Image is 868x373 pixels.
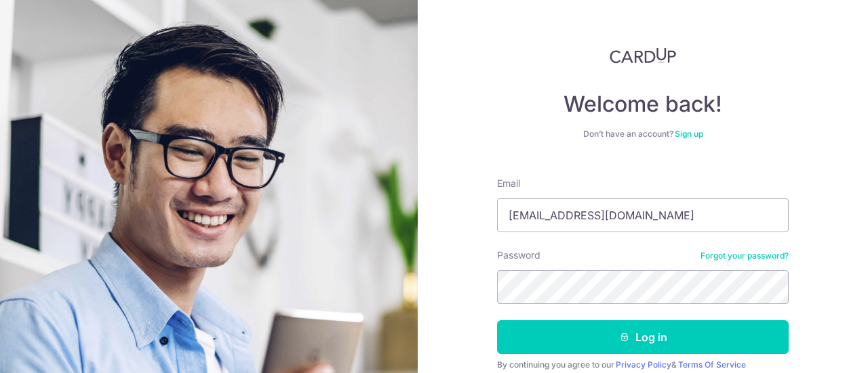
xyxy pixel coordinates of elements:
img: CardUp Logo [610,47,676,64]
div: Don’t have an account? [497,129,789,139]
a: Sign up [675,129,703,139]
h4: Welcome back! [497,91,789,118]
label: Password [497,248,540,262]
a: Privacy Policy [616,359,671,370]
input: Enter your Email [497,198,789,232]
a: Forgot your password? [701,250,789,261]
a: Terms Of Service [678,359,746,370]
label: Email [497,177,520,190]
button: Log in [497,320,789,354]
div: By continuing you agree to our & [497,359,789,370]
